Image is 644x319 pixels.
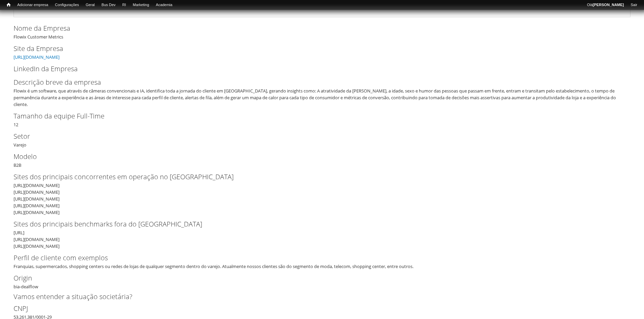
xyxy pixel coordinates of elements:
strong: [PERSON_NAME] [593,3,624,7]
label: Perfil de cliente com exemplos [14,253,619,263]
a: [URL][DOMAIN_NAME] [14,54,59,60]
div: 12 [14,111,630,128]
label: Descrição breve da empresa [14,77,619,87]
label: Sites dos principais concorrentes em operação no [GEOGRAPHIC_DATA] [14,172,619,182]
span: Início [7,2,10,7]
label: LinkedIn da Empresa [14,64,619,74]
div: [URL][DOMAIN_NAME] [URL][DOMAIN_NAME] [URL][DOMAIN_NAME] [URL][DOMAIN_NAME] [URL][DOMAIN_NAME] [14,182,626,216]
label: Site da Empresa [14,44,619,54]
div: Flowix Customer Metrics [14,23,630,40]
a: Geral [82,2,98,8]
a: Sair [627,2,641,8]
label: Modelo [14,152,619,162]
h2: Vamos entender a situação societária? [14,293,630,300]
div: Varejo [14,131,630,148]
a: RI [119,2,129,8]
div: Franquias, supermercados, shopping centers ou redes de lojas de qualquer segmento dentro do varej... [14,263,626,270]
div: B2B [14,152,630,168]
label: Sites dos principais benchmarks fora do [GEOGRAPHIC_DATA] [14,219,619,229]
div: [URL] [URL][DOMAIN_NAME] [URL][DOMAIN_NAME] [14,229,626,249]
a: Configurações [52,2,82,8]
label: Setor [14,131,619,141]
a: Adicionar empresa [14,2,52,8]
a: Olá[PERSON_NAME] [583,2,627,8]
div: bia-dealflow [14,273,630,290]
a: Ver perfil do usuário. [593,7,627,13]
label: Tamanho da equipe Full-Time [14,111,619,121]
a: Bus Dev [98,2,119,8]
label: CNPJ [14,303,619,314]
a: Marketing [129,2,152,8]
a: Academia [152,2,176,8]
a: Início [3,2,14,8]
div: Flowix é um software, que através de câmeras convencionais e IA, identifica toda a jornada do cli... [14,87,626,108]
label: Origin [14,273,619,283]
label: Nome da Empresa [14,23,619,33]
